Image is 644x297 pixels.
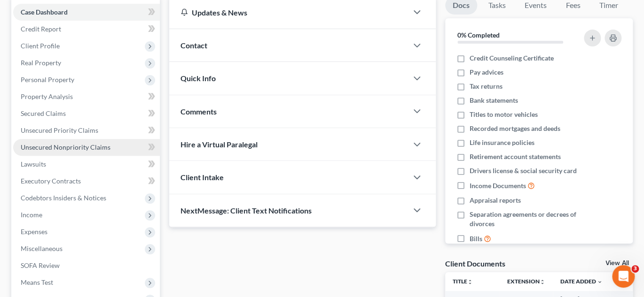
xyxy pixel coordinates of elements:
a: SOFA Review [13,257,160,274]
a: Property Analysis [13,88,160,105]
span: Codebtors Insiders & Notices [21,194,106,202]
a: Lawsuits [13,156,160,173]
span: Separation agreements or decrees of divorces [470,210,578,228]
span: Case Dashboard [21,8,68,16]
a: View All [605,260,629,267]
span: Client Intake [181,173,224,182]
span: Miscellaneous [21,244,63,252]
span: Secured Claims [21,109,66,117]
iframe: Intercom live chat [612,265,635,288]
span: Life insurance policies [470,138,534,147]
span: Bills [470,234,482,244]
span: Quick Info [181,74,216,83]
a: Unsecured Nonpriority Claims [13,139,160,156]
span: Executory Contracts [21,177,81,185]
span: Income Documents [470,181,526,190]
span: SOFA Review [21,261,60,269]
span: NextMessage: Client Text Notifications [181,206,312,215]
a: Date Added expand_more [560,278,603,285]
span: Appraisal reports [470,196,521,205]
span: Credit Report [21,25,61,33]
i: unfold_more [540,279,545,285]
span: Means Test [21,278,53,286]
span: Retirement account statements [470,152,561,161]
a: Extensionunfold_more [507,278,545,285]
span: Lawsuits [21,160,46,168]
i: expand_more [597,279,603,285]
div: Updates & News [181,8,396,17]
span: Income [21,211,42,219]
a: Case Dashboard [13,4,160,21]
span: Personal Property [21,76,74,84]
a: Titleunfold_more [453,278,473,285]
a: Secured Claims [13,105,160,122]
strong: 0% Completed [457,31,500,39]
a: Executory Contracts [13,173,160,190]
span: Credit Counseling Certificate [470,53,554,63]
div: Client Documents [445,259,505,268]
span: Recorded mortgages and deeds [470,124,560,133]
span: Real Property [21,59,61,67]
a: Credit Report [13,21,160,38]
span: 3 [631,265,639,273]
span: Unsecured Priority Claims [21,126,98,134]
span: Comments [181,107,217,116]
span: Expenses [21,228,47,236]
span: Contact [181,41,207,50]
i: unfold_more [467,279,473,285]
span: Client Profile [21,42,60,50]
span: Titles to motor vehicles [470,110,538,119]
span: Property Analysis [21,92,73,100]
span: Tax returns [470,82,503,91]
span: Pay advices [470,68,503,77]
span: Drivers license & social security card [470,166,577,175]
span: Hire a Virtual Paralegal [181,140,258,149]
span: Bank statements [470,96,518,105]
a: Unsecured Priority Claims [13,122,160,139]
span: Unsecured Nonpriority Claims [21,143,110,151]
